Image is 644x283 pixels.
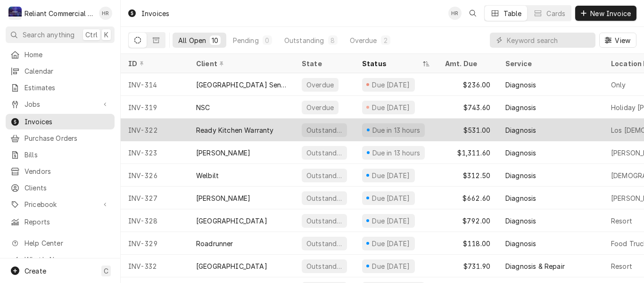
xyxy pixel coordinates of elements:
div: INV-326 [121,164,189,187]
span: Estimates [25,83,110,93]
div: Only [611,80,626,90]
div: 8 [330,35,336,45]
div: INV-314 [121,73,189,96]
div: Service [505,59,594,69]
a: Go to Pricebook [6,197,115,212]
span: Invoices [25,117,110,127]
a: Go to Jobs [6,96,115,112]
a: Invoices [6,114,115,129]
div: Reliant Commercial Appliance Repair LLC [25,9,94,18]
span: Clients [25,183,110,193]
div: INV-332 [121,255,189,277]
div: Outstanding [305,239,343,249]
div: Outstanding [305,193,343,203]
div: 0 [264,35,270,45]
div: Due [DATE] [371,103,411,112]
div: [GEOGRAPHIC_DATA] Senior Living [196,80,287,90]
div: $731.90 [438,255,498,277]
div: INV-328 [121,209,189,232]
div: HR [448,7,462,20]
div: INV-319 [121,96,189,119]
div: Diagnosis [505,80,536,90]
div: $312.50 [438,164,498,187]
div: Due [DATE] [371,216,411,226]
div: Ready Kitchen Warranty [196,125,274,135]
div: Heath Reed's Avatar [99,7,112,20]
div: Resort [611,216,632,226]
div: Heath Reed's Avatar [448,7,462,20]
div: $1,311.60 [438,141,498,164]
a: Reports [6,214,115,230]
div: Client [196,59,285,69]
div: Diagnosis [505,125,536,135]
div: Diagnosis [505,216,536,226]
div: INV-323 [121,141,189,164]
div: Diagnosis [505,103,536,112]
div: $743.60 [438,96,498,119]
a: Go to What's New [6,252,115,267]
div: Outstanding [305,148,343,158]
div: Diagnosis [505,148,536,158]
div: Diagnosis & Repair [505,261,565,271]
div: Outstanding [305,261,343,271]
div: Due [DATE] [371,193,411,203]
div: Due [DATE] [371,261,411,271]
div: 10 [212,35,218,45]
div: INV-329 [121,232,189,255]
div: ID [128,59,179,69]
a: Purchase Orders [6,130,115,146]
button: Open search [465,6,480,21]
span: Pricebook [25,199,96,209]
div: R [8,7,22,20]
div: Overdue [350,35,377,45]
span: Help Center [25,238,109,248]
div: Due [DATE] [371,171,411,180]
div: [GEOGRAPHIC_DATA] [196,261,267,271]
div: Outstanding [305,216,343,226]
span: Home [25,50,110,60]
button: New Invoice [575,6,636,21]
div: [PERSON_NAME] [196,193,250,203]
span: View [613,35,632,45]
div: HR [99,7,112,20]
a: Vendors [6,163,115,179]
span: New Invoice [588,9,633,18]
div: Overdue [305,80,335,90]
div: Status [362,59,421,69]
a: Calendar [6,63,115,79]
div: State [302,59,347,69]
div: Cards [546,9,565,18]
div: Diagnosis [505,171,536,180]
span: Reports [25,217,110,227]
a: Bills [6,147,115,163]
span: Calendar [25,66,110,76]
div: Overdue [305,103,335,112]
div: [GEOGRAPHIC_DATA] [196,216,267,226]
span: Search anything [23,30,74,40]
div: Due [DATE] [371,80,411,90]
span: What's New [25,255,109,265]
span: Purchase Orders [25,133,110,143]
a: Go to Help Center [6,235,115,251]
div: $118.00 [438,232,498,255]
div: Diagnosis [505,193,536,203]
div: Due in 13 hours [371,148,421,158]
div: INV-327 [121,187,189,209]
div: Due in 13 hours [371,125,421,135]
button: Search anythingCtrlK [6,26,115,43]
span: K [104,30,108,40]
div: $792.00 [438,209,498,232]
div: Diagnosis [505,239,536,249]
div: Amt. Due [445,59,488,69]
div: NSC [196,103,210,112]
div: Welbilt [196,171,219,180]
div: Outstanding [284,35,324,45]
div: All Open [178,35,206,45]
div: INV-322 [121,119,189,141]
div: Outstanding [305,125,343,135]
span: Ctrl [85,30,98,40]
a: Estimates [6,80,115,95]
span: Vendors [25,166,110,176]
a: Clients [6,180,115,196]
input: Keyword search [507,33,591,48]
